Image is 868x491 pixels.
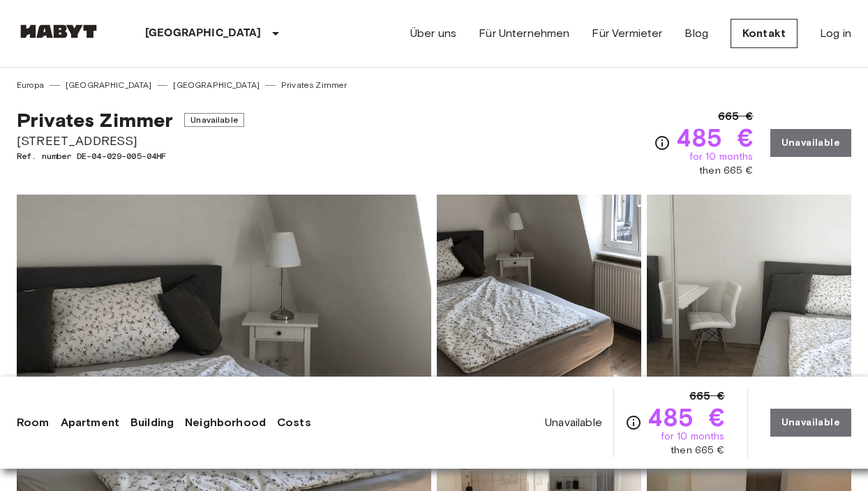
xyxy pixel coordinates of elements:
svg: Check cost overview for full price breakdown. Please note that discounts apply to new joiners onl... [625,414,642,431]
img: Habyt [17,24,100,38]
a: Kontakt [731,19,798,48]
span: Unavailable [184,113,244,127]
a: Building [130,414,174,431]
span: Ref. number DE-04-029-005-04HF [17,150,244,163]
span: then 665 € [671,444,725,458]
svg: Check cost overview for full price breakdown. Please note that discounts apply to new joiners onl... [654,135,671,151]
span: 485 € [648,405,725,430]
span: 665 € [718,108,754,125]
a: Blog [684,25,708,42]
span: for 10 months [661,430,725,444]
img: Picture of unit DE-04-029-005-04HF [647,195,851,377]
a: Room [17,414,50,431]
a: Costs [277,414,311,431]
p: [GEOGRAPHIC_DATA] [145,25,262,42]
span: 485 € [676,125,754,150]
span: 665 € [689,388,725,405]
a: Für Unternehmen [479,25,569,42]
a: [GEOGRAPHIC_DATA] [173,79,260,91]
a: Europa [17,79,44,91]
a: [GEOGRAPHIC_DATA] [66,79,152,91]
a: Neighborhood [185,414,266,431]
a: Apartment [61,414,119,431]
span: for 10 months [689,150,754,164]
a: Für Vermieter [592,25,662,42]
a: Privates Zimmer [281,79,347,91]
a: Über uns [410,25,456,42]
span: Unavailable [545,415,602,430]
span: [STREET_ADDRESS] [17,132,244,150]
span: then 665 € [699,164,754,178]
a: Log in [820,25,851,42]
img: Picture of unit DE-04-029-005-04HF [437,195,641,377]
span: Privates Zimmer [17,108,173,132]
